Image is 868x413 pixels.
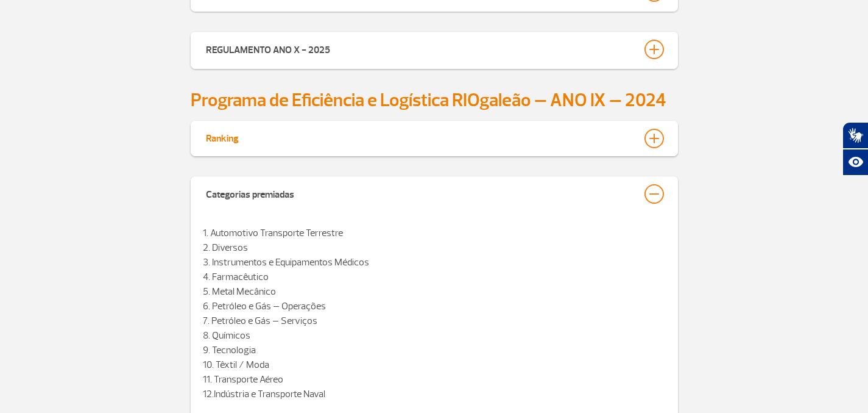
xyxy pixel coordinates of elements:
[205,128,663,149] button: Ranking
[205,39,663,60] button: REGULAMENTO ANO X - 2025
[842,122,868,176] div: Plugin de acessibilidade da Hand Talk.
[206,184,294,201] div: Categorias premiadas
[205,184,663,204] button: Categorias premiadas
[206,40,330,57] div: REGULAMENTO ANO X - 2025
[206,129,239,145] div: Ranking
[203,226,666,401] p: 1. Automotivo Transporte Terrestre 2. Diversos 3. Instrumentos e Equipamentos Médicos 4. Farmacêu...
[842,149,868,176] button: Abrir recursos assistivos.
[191,89,678,112] h2: Programa de Eficiência e Logística RIOgaleão – ANO IX – 2024
[842,122,868,149] button: Abrir tradutor de língua de sinais.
